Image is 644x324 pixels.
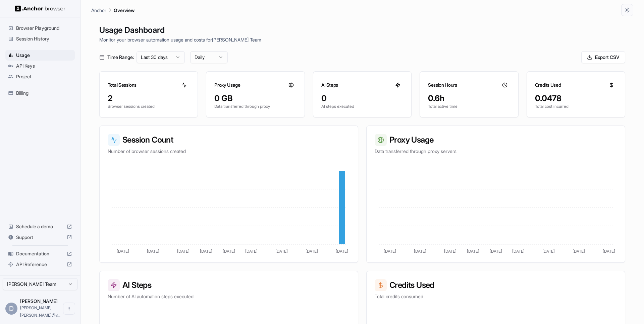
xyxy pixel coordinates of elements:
p: AI steps executed [321,104,403,109]
tspan: [DATE] [444,249,457,254]
nav: breadcrumb [91,6,135,14]
span: Usage [16,52,72,59]
div: 0.0478 [535,93,617,104]
tspan: [DATE] [200,249,212,254]
h3: Proxy Usage [375,134,617,146]
tspan: [DATE] [117,249,129,254]
div: Browser Playground [5,23,75,33]
h3: AI Steps [108,279,350,291]
div: Support [5,232,75,243]
p: Total active time [428,104,510,109]
h3: Proxy Usage [214,82,240,88]
img: Anchor Logo [15,5,65,12]
tspan: [DATE] [512,249,525,254]
span: dhruv.suthar@velotio.com [20,305,60,318]
div: 2 [108,93,190,104]
tspan: [DATE] [336,249,348,254]
span: Browser Playground [16,25,72,31]
div: API Reference [5,259,75,270]
div: 0.6h [428,93,510,104]
tspan: [DATE] [177,249,190,254]
tspan: [DATE] [490,249,502,254]
span: Schedule a demo [16,223,64,230]
span: Support [16,234,64,241]
tspan: [DATE] [147,249,159,254]
div: D [5,303,17,315]
h3: Credits Used [535,82,561,88]
span: Session History [16,35,72,42]
p: Monitor your browser automation usage and costs for [PERSON_NAME] Team [99,36,625,43]
tspan: [DATE] [542,249,555,254]
tspan: [DATE] [275,249,288,254]
p: Number of browser sessions created [108,148,350,155]
span: Documentation [16,250,64,257]
h3: Total Sessions [108,82,137,88]
p: Total credits consumed [375,293,617,300]
tspan: [DATE] [306,249,318,254]
h1: Usage Dashboard [99,24,625,36]
div: Session History [5,33,75,44]
h3: Session Count [108,134,350,146]
tspan: [DATE] [467,249,479,254]
p: Data transferred through proxy servers [375,148,617,155]
tspan: [DATE] [384,249,396,254]
p: Total cost incurred [535,104,617,109]
span: API Reference [16,261,64,268]
p: Overview [114,7,135,14]
p: Number of AI automation steps executed [108,293,350,300]
span: Project [16,73,72,80]
p: Anchor [91,7,106,14]
div: Usage [5,50,75,61]
div: Documentation [5,248,75,259]
tspan: [DATE] [223,249,235,254]
div: 0 GB [214,93,296,104]
div: 0 [321,93,403,104]
h3: AI Steps [321,82,338,88]
button: Export CSV [581,51,625,63]
div: Schedule a demo [5,221,75,232]
span: Time Range: [107,54,134,61]
button: Open menu [63,303,75,315]
div: Project [5,71,75,82]
p: Browser sessions created [108,104,190,109]
span: Billing [16,90,72,96]
div: API Keys [5,61,75,71]
p: Data transferred through proxy [214,104,296,109]
span: Dhruv Suthar [20,298,58,304]
span: API Keys [16,63,72,69]
h3: Session Hours [428,82,457,88]
tspan: [DATE] [245,249,258,254]
h3: Credits Used [375,279,617,291]
div: Billing [5,88,75,98]
tspan: [DATE] [603,249,615,254]
tspan: [DATE] [414,249,426,254]
tspan: [DATE] [573,249,585,254]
